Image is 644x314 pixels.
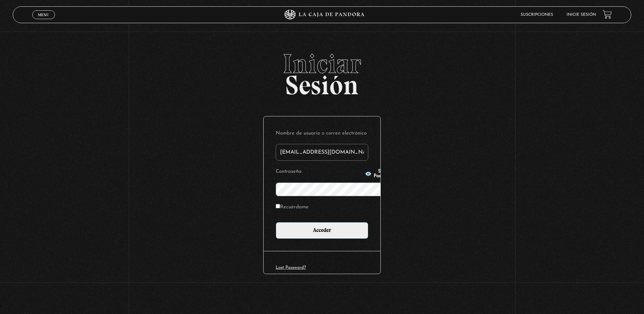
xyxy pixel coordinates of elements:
[276,202,309,213] label: Recuérdame
[603,10,612,19] a: View your shopping cart
[13,50,631,93] h2: Sesión
[567,13,596,17] a: Inicie sesión
[374,169,393,178] span: Show Password
[276,265,306,270] a: Lost Password?
[276,222,368,239] input: Acceder
[276,204,280,208] input: Recuérdame
[276,167,363,177] label: Contraseña
[13,50,631,77] span: Iniciar
[365,169,393,178] button: Show Password
[38,13,49,17] span: Menu
[521,13,553,17] a: Suscripciones
[36,18,52,23] span: Cerrar
[276,128,368,139] label: Nombre de usuario o correo electrónico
